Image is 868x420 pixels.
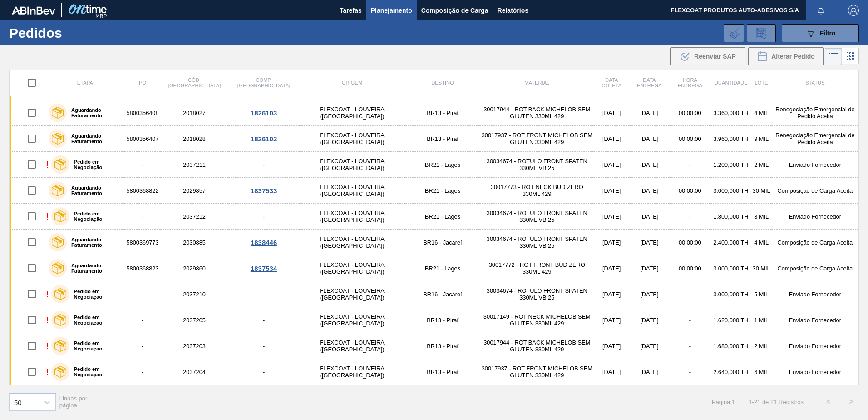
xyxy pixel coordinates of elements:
[751,126,772,152] td: 9 MIL
[405,178,480,204] td: BR21 - Lages
[405,333,480,359] td: BR13 - Piraí
[480,152,594,178] td: 30034674 - ROTULO FRONT SPATEN 330ML VBI25
[10,255,859,281] a: Aguardando Faturamento58003688232029860FLEXCOAT - LOUVEIRA ([GEOGRAPHIC_DATA])BR21 - Lages3001777...
[69,366,122,377] label: Pedido em Negociação
[751,255,772,281] td: 30 MIL
[299,307,405,333] td: FLEXCOAT - LOUVEIRA ([GEOGRAPHIC_DATA])
[669,333,710,359] td: -
[594,126,629,152] td: [DATE]
[594,281,629,307] td: [DATE]
[299,152,405,178] td: FLEXCOAT - LOUVEIRA ([GEOGRAPHIC_DATA])
[772,152,859,178] td: Enviado Fornecedor
[10,307,859,333] a: !Pedido em Negociação-2037205-FLEXCOAT - LOUVEIRA ([GEOGRAPHIC_DATA])BR13 - Piraí30017149 - ROT N...
[299,359,405,385] td: FLEXCOAT - LOUVEIRA ([GEOGRAPHIC_DATA])
[669,178,710,204] td: 00:00:00
[67,237,121,248] label: Aguardando Faturamento
[405,204,480,230] td: BR21 - Lages
[771,53,815,60] span: Alterar Pedido
[748,47,824,65] div: Alterar Pedido
[125,281,160,307] td: -
[46,289,49,300] div: !
[160,359,229,385] td: 2037204
[46,160,49,170] div: !
[669,152,710,178] td: -
[772,333,859,359] td: Enviado Fornecedor
[228,204,299,230] td: -
[594,152,629,178] td: [DATE]
[10,359,859,385] a: !Pedido em Negociação-2037204-FLEXCOAT - LOUVEIRA ([GEOGRAPHIC_DATA])BR13 - Piraí30017937 - ROT F...
[842,48,859,65] div: Visão em Cards
[669,204,710,230] td: -
[669,281,710,307] td: -
[160,307,229,333] td: 2037205
[772,126,859,152] td: Renegociação Emergencial de Pedido Aceita
[69,211,122,222] label: Pedido em Negociação
[160,230,229,255] td: 2030885
[712,399,735,405] span: Página : 1
[710,126,751,152] td: 3.960,000 TH
[637,77,661,88] span: Data entrega
[10,126,859,152] a: Aguardando Faturamento58003564072018028FLEXCOAT - LOUVEIRA ([GEOGRAPHIC_DATA])BR13 - Piraí3001793...
[710,204,751,230] td: 1.800,000 TH
[160,178,229,204] td: 2029857
[69,289,122,300] label: Pedido em Negociação
[772,307,859,333] td: Enviado Fornecedor
[46,315,49,325] div: !
[342,80,362,85] span: Origem
[694,53,736,60] span: Reenviar SAP
[710,230,751,255] td: 2.400,000 TH
[299,100,405,126] td: FLEXCOAT - LOUVEIRA ([GEOGRAPHIC_DATA])
[498,5,528,16] span: Relatórios
[139,80,146,85] span: PO
[480,204,594,230] td: 30034674 - ROTULO FRONT SPATEN 330ML VBI25
[594,230,629,255] td: [DATE]
[46,367,49,377] div: !
[230,135,297,143] div: 1826102
[125,152,160,178] td: -
[228,359,299,385] td: -
[10,178,859,204] a: Aguardando Faturamento58003688222029857FLEXCOAT - LOUVEIRA ([GEOGRAPHIC_DATA])BR21 - Lages3001777...
[710,359,751,385] td: 2.640,000 TH
[125,333,160,359] td: -
[669,126,710,152] td: 00:00:00
[228,281,299,307] td: -
[629,333,669,359] td: [DATE]
[629,307,669,333] td: [DATE]
[669,100,710,126] td: 00:00:00
[125,359,160,385] td: -
[594,178,629,204] td: [DATE]
[59,395,88,409] span: Linhas por página
[46,211,49,222] div: !
[405,230,480,255] td: BR16 - Jacareí
[805,80,824,85] span: Status
[125,307,160,333] td: -
[669,359,710,385] td: -
[299,126,405,152] td: FLEXCOAT - LOUVEIRA ([GEOGRAPHIC_DATA])
[669,230,710,255] td: 00:00:00
[670,47,745,65] div: Reenviar SAP
[817,390,840,413] button: <
[710,178,751,204] td: 3.000,000 TH
[772,178,859,204] td: Composição de Carga Aceita
[594,359,629,385] td: [DATE]
[629,359,669,385] td: [DATE]
[230,265,297,272] div: 1837534
[405,255,480,281] td: BR21 - Lages
[629,152,669,178] td: [DATE]
[125,204,160,230] td: -
[714,80,747,85] span: Quantidade
[480,333,594,359] td: 30017944 - ROT BACK MICHELOB SEM GLUTEN 330ML 429
[772,204,859,230] td: Enviado Fornecedor
[749,399,804,405] span: 1 - 21 de 21 Registros
[480,230,594,255] td: 30034674 - ROTULO FRONT SPATEN 330ML VBI25
[230,239,297,246] div: 1838446
[678,77,702,88] span: Hora Entrega
[299,178,405,204] td: FLEXCOAT - LOUVEIRA ([GEOGRAPHIC_DATA])
[480,178,594,204] td: 30017773 - ROT NECK BUD ZERO 330ML 429
[405,307,480,333] td: BR13 - Piraí
[69,315,122,325] label: Pedido em Negociação
[629,255,669,281] td: [DATE]
[772,281,859,307] td: Enviado Fornecedor
[594,333,629,359] td: [DATE]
